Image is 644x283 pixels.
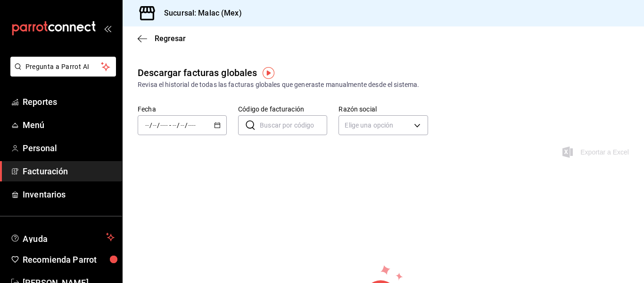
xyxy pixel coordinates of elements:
span: Recomienda Parrot [23,253,115,266]
input: -- [145,121,149,129]
span: - [169,121,171,129]
div: Descargar facturas globales [138,66,257,80]
input: -- [180,121,185,129]
span: Inventarios [23,188,115,201]
input: -- [152,121,157,129]
div: Elige una opción [339,115,428,135]
span: Regresar [155,34,186,43]
span: Reportes [23,95,115,108]
div: Revisa el historial de todas las facturas globales que generaste manualmente desde el sistema. [138,80,629,90]
span: Ayuda [23,232,102,243]
h3: Sucursal: Malac (Mex) [157,8,242,19]
span: Facturación [23,165,115,178]
img: Tooltip marker [263,67,274,79]
input: Buscar por código [260,116,327,135]
input: ---- [160,121,168,129]
span: Menú [23,119,115,131]
label: Razón social [339,106,428,112]
span: / [157,121,160,129]
span: / [185,121,188,129]
label: Código de facturación [238,106,327,112]
span: / [149,121,152,129]
input: -- [172,121,177,129]
button: Regresar [138,34,186,43]
input: ---- [188,121,196,129]
button: Pregunta a Parrot AI [10,57,116,77]
span: Pregunta a Parrot AI [25,62,101,72]
label: Fecha [138,106,227,112]
button: open_drawer_menu [104,25,111,32]
a: Pregunta a Parrot AI [7,69,116,78]
span: / [177,121,180,129]
span: Personal [23,142,115,154]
